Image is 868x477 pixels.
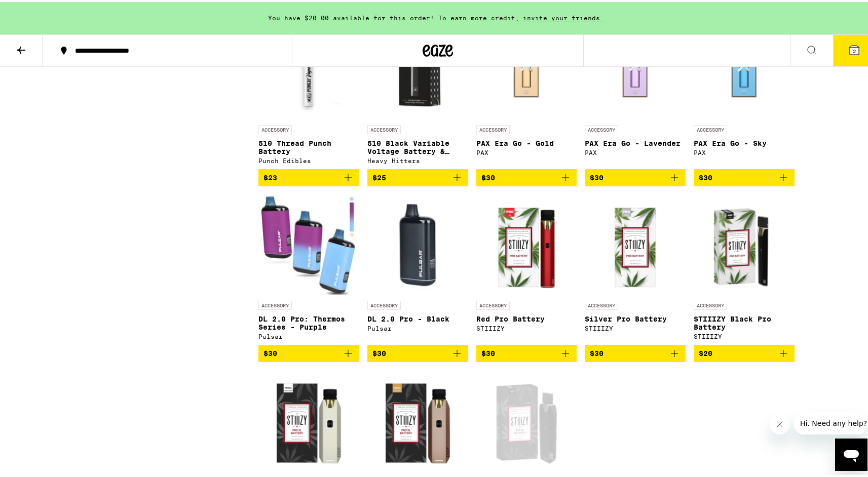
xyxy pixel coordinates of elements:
button: Add to bag [694,167,795,184]
img: PAX - PAX Era Go - Lavender [585,17,686,118]
p: STIIIZY Black Pro Battery [694,313,795,329]
button: Add to bag [367,343,468,360]
span: $23 [263,172,277,180]
p: ACCESSORY [585,123,618,132]
a: Open page for PAX Era Go - Sky from PAX [694,17,795,167]
a: Open page for DL 2.0 Pro: Thermos Series - Purple from Pulsar [258,192,359,343]
iframe: Message from company [794,410,867,432]
div: Pulsar [258,331,359,338]
span: You have $20.00 available for this order! To earn more credit, [268,13,519,19]
span: $30 [590,347,603,355]
p: PAX Era Go - Lavender [585,137,686,145]
a: Open page for PAX Era Go - Gold from PAX [476,17,577,167]
img: PAX - PAX Era Go - Gold [476,17,577,118]
button: Add to bag [585,343,686,360]
button: Add to bag [476,167,577,184]
div: Punch Edibles [258,155,359,162]
button: Add to bag [585,167,686,184]
iframe: Button to launch messaging window [835,436,867,469]
a: Open page for STIIIZY Black Pro Battery from STIIIZY [694,192,795,343]
button: Add to bag [367,167,468,184]
span: $30 [263,347,277,355]
span: $30 [699,172,712,180]
span: invite your friends. [519,13,608,19]
span: 2 [853,46,856,52]
p: DL 2.0 Pro - Black [367,313,468,321]
p: ACCESSORY [476,299,510,308]
iframe: Close message [770,412,790,432]
img: Heavy Hitters - 510 Black Variable Voltage Battery & Charger [367,17,468,118]
img: Pulsar - DL 2.0 Pro: Thermos Series - Purple [258,192,359,294]
span: $30 [372,347,386,355]
img: Punch Edibles - 510 Thread Punch Battery [258,17,359,118]
a: Open page for Silver Pro Battery from STIIIZY [585,192,686,343]
p: ACCESSORY [258,299,292,308]
p: ACCESSORY [258,123,292,132]
p: 510 Thread Punch Battery [258,137,359,153]
a: Open page for 510 Thread Punch Battery from Punch Edibles [258,17,359,167]
div: PAX [476,147,577,154]
p: Red Pro Battery [476,313,577,321]
img: Pulsar - DL 2.0 Pro - Black [367,192,468,294]
span: $30 [590,172,603,180]
a: Open page for DL 2.0 Pro - Black from Pulsar [367,192,468,343]
p: ACCESSORY [585,299,618,308]
a: Open page for PAX Era Go - Lavender from PAX [585,17,686,167]
p: DL 2.0 Pro: Thermos Series - Purple [258,313,359,329]
div: Heavy Hitters [367,155,468,162]
div: Pulsar [367,323,468,330]
button: Add to bag [258,343,359,360]
img: STIIIZY - Pearl White Pro XL Battery [258,368,359,469]
p: ACCESSORY [367,123,401,132]
p: ACCESSORY [367,299,401,308]
img: STIIIZY - STIIIZY Black Pro Battery [694,192,795,294]
div: STIIIZY [694,331,795,338]
img: PAX - PAX Era Go - Sky [694,17,795,118]
button: Add to bag [258,167,359,184]
span: $30 [481,172,495,180]
p: Silver Pro Battery [585,313,686,321]
div: STIIIZY [585,323,686,330]
p: PAX Era Go - Sky [694,137,795,145]
img: STIIIZY - Red Pro Battery [476,192,577,294]
p: 510 Black Variable Voltage Battery & Charger [367,137,468,153]
span: $25 [372,172,386,180]
div: PAX [585,147,686,154]
span: $20 [699,347,712,355]
p: ACCESSORY [694,299,727,308]
img: STIIIZY - Rose Gold Pro XL Battery [367,368,468,469]
p: ACCESSORY [476,123,510,132]
a: Open page for 510 Black Variable Voltage Battery & Charger from Heavy Hitters [367,17,468,167]
a: Open page for Red Pro Battery from STIIIZY [476,192,577,343]
div: STIIIZY [476,323,577,330]
span: $30 [481,347,495,355]
div: PAX [694,147,795,154]
button: Add to bag [476,343,577,360]
p: PAX Era Go - Gold [476,137,577,145]
button: Add to bag [694,343,795,360]
p: ACCESSORY [694,123,727,132]
img: STIIIZY - Silver Pro Battery [585,192,686,294]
